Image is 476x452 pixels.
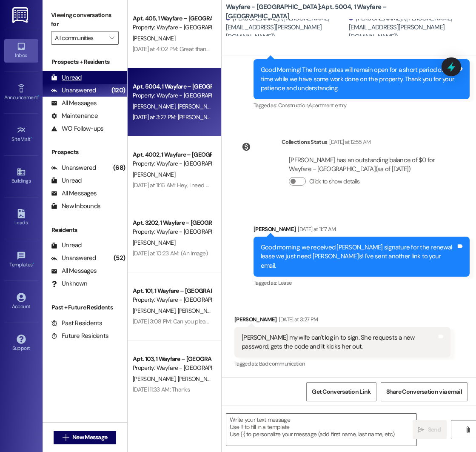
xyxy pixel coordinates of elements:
[226,14,347,41] div: [PERSON_NAME]. ([PERSON_NAME][EMAIL_ADDRESS][PERSON_NAME][DOMAIN_NAME])
[133,295,211,304] div: Property: Wayfare - [GEOGRAPHIC_DATA]
[178,103,220,110] span: [PERSON_NAME]
[51,124,103,133] div: WO Follow-ups
[133,227,211,236] div: Property: Wayfare - [GEOGRAPHIC_DATA]
[278,102,309,109] span: Construction ,
[133,181,435,189] div: [DATE] at 11:16 AM: Hey, I need your signature for your renewal lease! I just sent another link t...
[133,45,394,53] div: [DATE] at 4:02 PM: Great thanks! The closed sign was up earlier. Hence my question. Have a great ...
[242,333,437,352] div: [PERSON_NAME] my wife can't log in to sign. She requests a new password, gets the code and it kic...
[133,355,211,363] div: Apt. 103, 1 Wayfare – [GEOGRAPHIC_DATA]
[133,91,211,100] div: Property: Wayfare - [GEOGRAPHIC_DATA]
[111,252,127,265] div: (52)
[4,206,38,229] a: Leads
[133,318,301,325] div: [DATE] 3:08 PM: Can you please tell me what time our sprinklers run?
[327,137,371,146] div: [DATE] at 12:55 AM
[31,135,32,141] span: •
[55,31,105,45] input: All communities
[289,156,443,174] div: [PERSON_NAME] has an outstanding balance of $0 for Wayfare - [GEOGRAPHIC_DATA] (as of [DATE])
[465,426,471,433] i: 
[306,382,376,401] button: Get Conversation Link
[226,3,396,21] b: Wayfare - [GEOGRAPHIC_DATA]: Apt. 5004, 1 Wayfare – [GEOGRAPHIC_DATA]
[51,189,97,198] div: All Messages
[133,159,211,168] div: Property: Wayfare - [GEOGRAPHIC_DATA]
[261,243,456,270] div: Good morning, we received [PERSON_NAME] signature for the renewal lease we just need [PERSON_NAME...
[296,225,336,234] div: [DATE] at 11:17 AM
[51,241,82,250] div: Unread
[309,177,359,186] label: Click to show details
[133,375,178,383] span: [PERSON_NAME]
[282,137,327,146] div: Collections Status
[51,279,87,288] div: Unknown
[386,387,462,396] span: Share Conversation via email
[4,39,38,62] a: Inbox
[51,99,97,108] div: All Messages
[261,66,456,93] div: Good Morning! The front gates will remain open for a short period of time while we have some work...
[109,34,114,41] i: 
[51,332,108,340] div: Future Residents
[133,307,178,315] span: [PERSON_NAME]
[51,112,98,120] div: Maintenance
[133,386,190,393] div: [DATE] 11:33 AM: Thanks
[312,387,371,396] span: Get Conversation Link
[43,57,127,66] div: Prospects + Residents
[178,307,220,315] span: [PERSON_NAME]
[259,360,305,367] span: Bad communication
[133,14,211,23] div: Apt. 405, 1 Wayfare – [GEOGRAPHIC_DATA]
[254,99,470,112] div: Tagged as:
[4,332,38,355] a: Support
[4,123,38,146] a: Site Visit •
[12,7,30,23] img: ResiDesk Logo
[51,254,96,263] div: Unanswered
[4,290,38,313] a: Account
[381,382,467,401] button: Share Conversation via email
[33,260,34,266] span: •
[277,315,318,324] div: [DATE] at 3:27 PM
[133,34,175,42] span: [PERSON_NAME]
[51,163,96,172] div: Unanswered
[43,148,127,157] div: Prospects
[51,202,100,211] div: New Inbounds
[133,113,449,121] div: [DATE] at 3:27 PM: [PERSON_NAME] my wife can't log in to sign. She requests a new password, gets ...
[51,266,97,275] div: All Messages
[63,434,69,441] i: 
[51,86,96,95] div: Unanswered
[278,279,292,286] span: Lease
[133,249,208,257] div: [DATE] at 10:23 AM: (An Image)
[428,425,441,434] span: Send
[4,165,38,188] a: Buildings
[254,277,470,289] div: Tagged as:
[54,431,117,444] button: New Message
[418,426,424,433] i: 
[51,73,82,82] div: Unread
[234,315,450,327] div: [PERSON_NAME]
[43,226,127,235] div: Residents
[51,319,103,328] div: Past Residents
[111,161,127,175] div: (68)
[254,225,470,237] div: [PERSON_NAME]
[109,84,127,97] div: (120)
[133,150,211,159] div: Apt. 4002, 1 Wayfare – [GEOGRAPHIC_DATA]
[133,171,175,178] span: [PERSON_NAME]
[72,433,107,442] span: New Message
[133,82,211,91] div: Apt. 5004, 1 Wayfare – [GEOGRAPHIC_DATA]
[133,239,175,246] span: [PERSON_NAME]
[133,103,178,110] span: [PERSON_NAME]
[4,249,38,272] a: Templates •
[308,102,346,109] span: Apartment entry
[133,218,211,227] div: Apt. 3202, 1 Wayfare – [GEOGRAPHIC_DATA]
[234,358,450,370] div: Tagged as:
[51,176,82,185] div: Unread
[133,363,211,372] div: Property: Wayfare - [GEOGRAPHIC_DATA]
[133,286,211,295] div: Apt. 101, 1 Wayfare – [GEOGRAPHIC_DATA]
[38,93,39,99] span: •
[178,375,220,383] span: [PERSON_NAME]
[51,9,119,31] label: Viewing conversations for
[349,14,470,41] div: [PERSON_NAME]. ([PERSON_NAME][EMAIL_ADDRESS][PERSON_NAME][DOMAIN_NAME])
[43,303,127,312] div: Past + Future Residents
[133,23,211,32] div: Property: Wayfare - [GEOGRAPHIC_DATA]
[413,420,447,439] button: Send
